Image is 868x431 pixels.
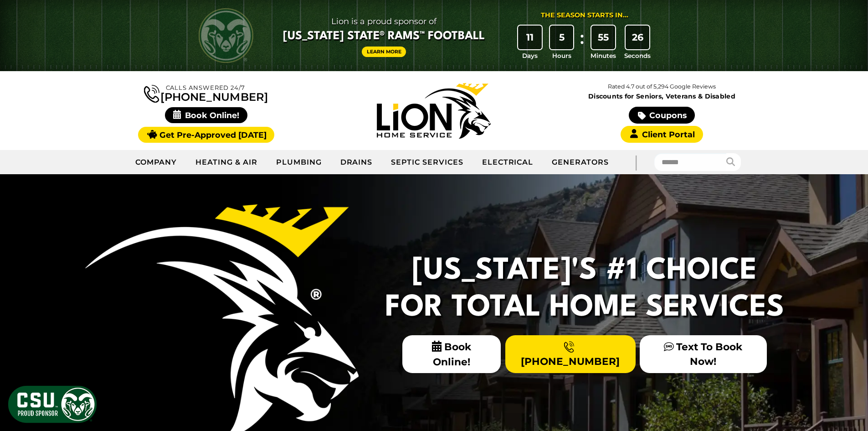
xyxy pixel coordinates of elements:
[548,82,776,92] p: Rated 4.7 out of 5,294 Google Reviews
[199,8,253,63] img: CSU Rams logo
[380,253,790,326] h2: [US_STATE]'s #1 Choice For Total Home Services
[473,151,543,174] a: Electrical
[591,51,616,60] span: Minutes
[505,335,636,373] a: [PHONE_NUMBER]
[138,127,274,143] a: Get Pre-Approved [DATE]
[640,335,766,373] a: Text To Book Now!
[331,151,382,174] a: Drains
[126,151,187,174] a: Company
[629,107,694,124] a: Coupons
[591,26,615,49] div: 55
[550,93,774,99] span: Discounts for Seniors, Veterans & Disabled
[267,151,331,174] a: Plumbing
[186,151,267,174] a: Heating & Air
[552,51,571,60] span: Hours
[550,26,574,49] div: 5
[626,26,649,49] div: 26
[621,126,703,143] a: Client Portal
[541,10,628,21] div: The Season Starts in...
[362,47,406,57] a: Learn More
[522,51,538,60] span: Days
[402,335,501,373] span: Book Online!
[377,83,491,139] img: Lion Home Service
[543,151,618,174] a: Generators
[283,29,485,44] span: [US_STATE] State® Rams™ Football
[7,384,98,424] img: CSU Sponsor Badge
[144,83,268,103] a: [PHONE_NUMBER]
[382,151,473,174] a: Septic Services
[165,107,247,123] span: Book Online!
[577,26,586,61] div: :
[283,14,485,29] span: Lion is a proud sponsor of
[618,150,654,174] div: |
[624,51,651,60] span: Seconds
[518,26,542,49] div: 11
